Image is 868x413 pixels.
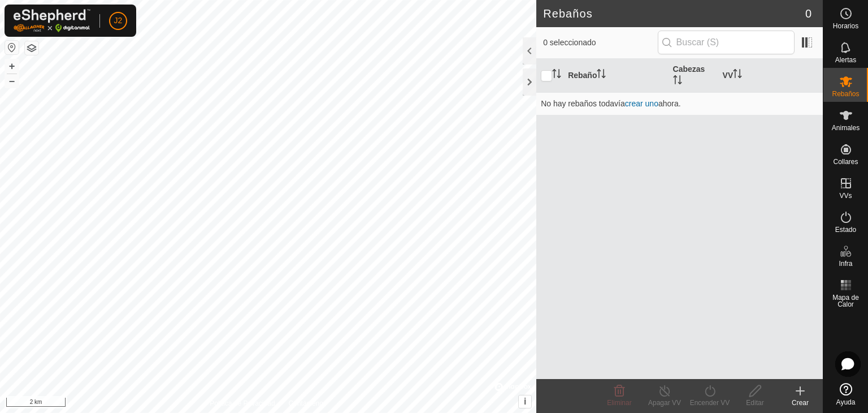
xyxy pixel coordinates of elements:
button: i [519,395,531,408]
td: No hay rebaños todavía ahora. [536,92,823,115]
th: Rebaño [563,59,668,93]
span: Mapa de Calor [826,294,865,308]
span: Estado [835,226,856,233]
a: Política de Privacidad [210,398,275,408]
button: + [5,59,19,73]
th: Cabezas [669,59,718,93]
a: Contáctenos [289,398,327,408]
div: Editar [732,398,778,408]
div: Crear [778,398,823,408]
div: Apagar VV [642,398,687,408]
h2: Rebaños [543,7,805,20]
th: VV [718,59,823,93]
span: 0 seleccionado [543,37,657,49]
span: Alertas [835,57,856,63]
a: crear uno [625,99,658,108]
input: Buscar (S) [658,31,795,54]
span: J2 [114,15,123,27]
button: Capas del Mapa [25,41,38,55]
p-sorticon: Activar para ordenar [597,71,606,80]
span: VVs [839,192,852,199]
span: i [524,397,526,406]
span: Animales [832,124,860,131]
span: Eliminar [607,399,631,407]
button: Restablecer Mapa [5,41,19,54]
span: Ayuda [836,399,856,406]
span: Infra [839,260,852,267]
button: – [5,74,19,88]
p-sorticon: Activar para ordenar [673,77,682,86]
span: Horarios [833,23,858,29]
a: Ayuda [823,378,868,410]
p-sorticon: Activar para ordenar [552,71,561,80]
div: Encender VV [687,398,732,408]
img: Logo Gallagher [14,9,90,32]
p-sorticon: Activar para ordenar [733,71,742,80]
span: 0 [805,5,811,22]
span: Collares [833,158,858,165]
span: Rebaños [832,91,859,97]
